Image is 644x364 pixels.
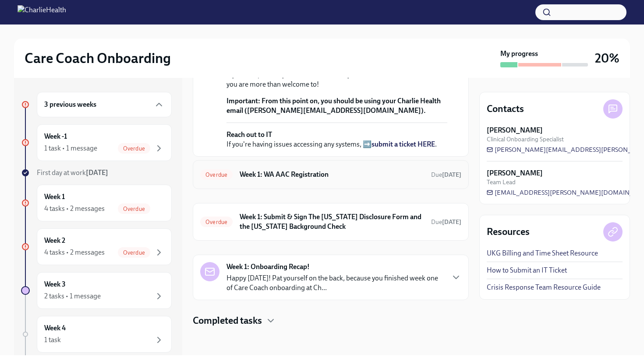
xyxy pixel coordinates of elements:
[37,168,108,177] span: First day at work
[226,130,437,149] p: If you're having issues accessing any systems, ➡️ .
[226,97,260,105] strong: Important:
[44,335,61,345] div: 1 task
[487,168,543,178] strong: [PERSON_NAME]
[44,192,65,202] h6: Week 1
[595,50,619,66] h3: 20%
[442,171,461,178] strong: [DATE]
[21,168,172,178] a: First day at work[DATE]
[487,248,598,258] a: UKG Billing and Time Sheet Resource
[44,204,105,213] div: 4 tasks • 2 messages
[226,97,441,115] strong: From this point on, you should be using your Charlie Health email ([PERSON_NAME][EMAIL_ADDRESS][D...
[431,218,461,226] span: Due
[86,168,108,177] strong: [DATE]
[200,171,233,178] span: Overdue
[44,280,66,289] h6: Week 3
[118,206,150,212] span: Overdue
[193,314,262,327] h4: Completed tasks
[487,266,567,275] a: How to Submit an IT Ticket
[431,171,461,178] span: Due
[226,273,444,293] p: Happy [DATE]! Pat yourself on the back, because you finished week one of Care Coach onboarding at...
[226,130,272,139] strong: Reach out to IT
[21,316,172,353] a: Week 41 task
[44,132,67,141] h6: Week -1
[44,236,65,245] h6: Week 2
[25,49,171,67] h2: Care Coach Onboarding
[44,248,105,257] div: 4 tasks • 2 messages
[240,170,424,179] h6: Week 1: WA AAC Registration
[21,185,172,221] a: Week 14 tasks • 2 messagesOverdue
[200,219,233,225] span: Overdue
[487,178,516,186] span: Team Lead
[487,283,601,292] a: Crisis Response Team Resource Guide
[21,228,172,265] a: Week 24 tasks • 2 messagesOverdue
[487,135,564,143] span: Clinical Onboarding Specialist
[44,291,101,301] div: 2 tasks • 1 message
[442,218,461,226] strong: [DATE]
[500,49,538,59] strong: My progress
[44,100,96,109] h6: 3 previous weeks
[226,70,447,89] p: If you complete all your Week 1 tasks early and want to move on to Week 2, you are more than welc...
[372,140,435,148] a: submit a ticket HERE
[487,126,543,135] strong: [PERSON_NAME]
[487,102,524,115] h4: Contacts
[431,171,461,179] span: August 16th, 2025 09:00
[44,323,66,333] h6: Week 4
[431,218,461,226] span: August 20th, 2025 09:00
[118,249,150,256] span: Overdue
[21,272,172,309] a: Week 32 tasks • 1 message
[44,143,97,153] div: 1 task • 1 message
[200,168,461,182] a: OverdueWeek 1: WA AAC RegistrationDue[DATE]
[200,210,461,233] a: OverdueWeek 1: Submit & Sign The [US_STATE] Disclosure Form and the [US_STATE] Background CheckDu...
[118,145,150,152] span: Overdue
[487,225,530,238] h4: Resources
[226,262,310,272] strong: Week 1: Onboarding Recap!
[240,212,424,231] h6: Week 1: Submit & Sign The [US_STATE] Disclosure Form and the [US_STATE] Background Check
[37,92,172,117] div: 3 previous weeks
[18,5,66,19] img: CharlieHealth
[21,124,172,161] a: Week -11 task • 1 messageOverdue
[193,314,469,327] div: Completed tasks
